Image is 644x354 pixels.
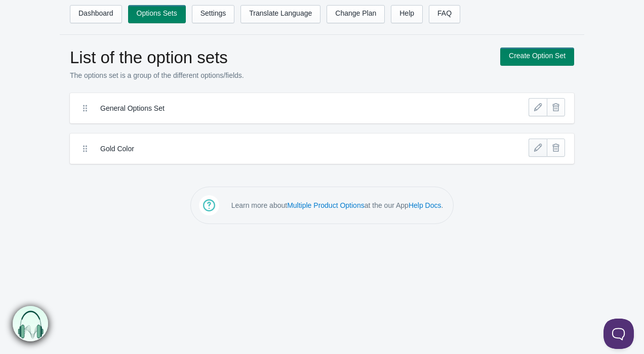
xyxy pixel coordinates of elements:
a: Create Option Set [500,48,574,66]
a: Dashboard [70,5,122,23]
a: Translate Language [240,5,320,23]
h1: List of the option sets [70,48,490,68]
label: Gold Color [100,144,469,154]
label: General Options Set [100,103,469,113]
a: Settings [192,5,235,23]
iframe: Toggle Customer Support [603,319,634,349]
a: Help [391,5,423,23]
a: Help Docs [409,201,441,209]
a: Options Sets [128,5,186,23]
a: FAQ [429,5,460,23]
img: bxm.png [13,306,48,341]
p: Learn more about at the our App . [231,200,444,210]
a: Change Plan [327,5,385,23]
p: The options set is a group of the different options/fields. [70,70,490,80]
a: Multiple Product Options [287,201,365,209]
